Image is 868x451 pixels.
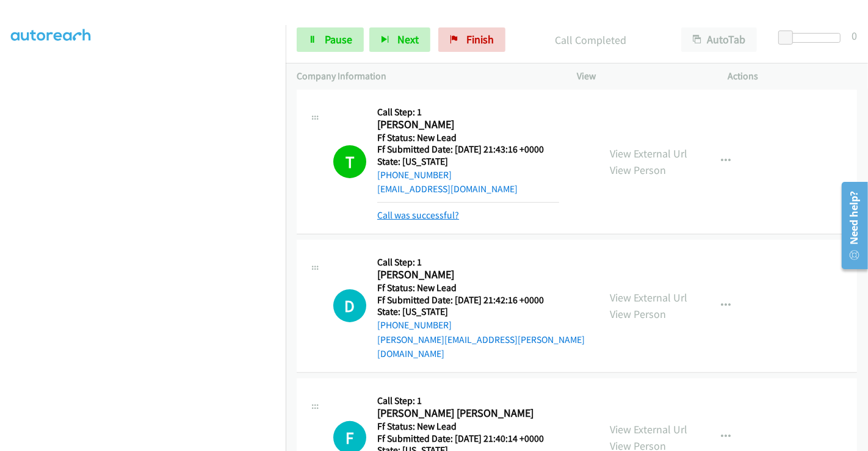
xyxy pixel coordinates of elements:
[377,209,459,221] a: Call was successful?
[397,32,419,46] span: Next
[833,177,868,274] iframe: Resource Center
[297,27,364,52] a: Pause
[377,282,588,294] h5: Ff Status: New Lead
[377,420,544,433] h5: Ff Status: New Lead
[377,118,559,132] h2: [PERSON_NAME]
[438,27,505,52] a: Finish
[377,395,544,407] h5: Call Step: 1
[377,406,544,420] h2: [PERSON_NAME] [PERSON_NAME]
[377,294,588,306] h5: Ff Submitted Date: [DATE] 21:42:16 +0000
[610,163,666,177] a: View Person
[377,169,452,181] a: [PHONE_NUMBER]
[466,32,494,46] span: Finish
[784,33,841,43] div: Delay between calls (in seconds)
[377,433,544,445] h5: Ff Submitted Date: [DATE] 21:40:14 +0000
[577,69,706,84] p: View
[377,132,559,144] h5: Ff Status: New Lead
[369,27,430,52] button: Next
[610,146,687,161] a: View External Url
[852,27,857,44] div: 0
[377,143,559,156] h5: Ff Submitted Date: [DATE] 21:43:16 +0000
[333,289,366,322] h1: D
[377,106,559,118] h5: Call Step: 1
[377,319,452,331] a: [PHONE_NUMBER]
[377,306,588,318] h5: State: [US_STATE]
[333,289,366,322] div: The call is yet to be attempted
[325,32,352,46] span: Pause
[610,307,666,321] a: View Person
[377,268,559,282] h2: [PERSON_NAME]
[610,290,687,305] a: View External Url
[728,69,858,84] p: Actions
[681,27,757,52] button: AutoTab
[377,156,559,168] h5: State: [US_STATE]
[377,334,585,360] a: [PERSON_NAME][EMAIL_ADDRESS][PERSON_NAME][DOMAIN_NAME]
[522,32,659,48] p: Call Completed
[610,422,687,436] a: View External Url
[377,183,518,195] a: [EMAIL_ADDRESS][DOMAIN_NAME]
[377,256,588,269] h5: Call Step: 1
[297,69,555,84] p: Company Information
[333,145,366,178] h1: T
